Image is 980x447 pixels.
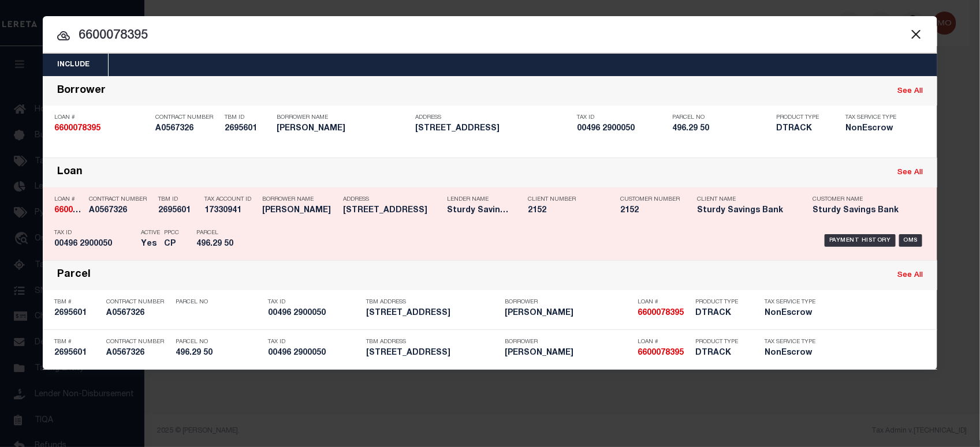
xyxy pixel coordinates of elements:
[268,299,360,306] p: Tax ID
[447,206,511,216] h5: Sturdy Savings Bank
[899,234,923,247] div: OMS
[262,206,337,216] h5: KEN GOMEZ
[54,125,100,133] strong: 6600078395
[528,196,603,203] p: Client Number
[343,196,441,203] p: Address
[204,196,256,203] p: Tax Account ID
[765,299,817,306] p: Tax Service Type
[638,309,690,318] h5: 6600078395
[268,339,360,345] p: Tax ID
[57,166,83,179] div: Loan
[765,339,817,345] p: Tax Service Type
[776,124,828,134] h5: DTRACK
[697,196,795,203] p: Client Name
[54,114,150,121] p: Loan #
[277,114,409,121] p: Borrower Name
[366,348,499,358] h5: 42 Cormorant Way Cape May NJ 08204
[620,206,678,216] h5: 2152
[695,309,747,318] h5: DTRACK
[813,196,911,203] p: Customer Name
[505,309,632,318] h5: Ken Gomez
[638,309,684,317] strong: 6600078395
[366,299,499,306] p: TBM Address
[765,309,817,318] h5: NonEscrow
[43,26,937,46] input: Start typing...
[155,114,219,121] p: Contract Number
[825,234,896,247] div: Payment History
[54,196,83,203] p: Loan #
[638,339,690,345] p: Loan #
[505,299,632,306] p: Borrower
[638,299,690,306] p: Loan #
[225,124,271,134] h5: 2695601
[897,272,923,279] a: See All
[577,124,666,134] h5: 00496 2900050
[204,206,256,216] h5: 17330941
[54,206,83,216] h5: 6600078395
[672,124,770,134] h5: 496.29 50
[908,27,923,42] button: Close
[262,196,337,203] p: Borrower Name
[845,124,903,134] h5: NonEscrow
[813,206,911,216] h5: Sturdy Savings Bank
[54,299,100,306] p: TBM #
[89,196,152,203] p: Contract Number
[897,169,923,176] a: See All
[343,206,441,216] h5: 42 Cormorant Way Cape May NJ 08204
[638,348,690,358] h5: 6600078395
[277,124,409,134] h5: Ken Gomez
[89,206,152,216] h5: A0567326
[155,124,219,134] h5: A0567326
[366,309,499,318] h5: 42 Cormorant Way Cape May NJ 08204
[196,239,248,249] h5: 496.29 50
[54,339,100,345] p: TBM #
[57,269,91,282] div: Parcel
[164,239,179,249] h5: CP
[697,206,795,216] h5: Sturdy Savings Bank
[897,88,923,95] a: See All
[695,299,747,306] p: Product Type
[672,114,770,121] p: Parcel No
[54,124,150,134] h5: 6600078395
[176,348,262,358] h5: 496.29 50
[176,339,262,345] p: Parcel No
[158,206,199,216] h5: 2695601
[106,339,170,345] p: Contract Number
[505,348,632,358] h5: Ken Gomez
[845,114,903,121] p: Tax Service Type
[695,348,747,358] h5: DTRACK
[765,348,817,358] h5: NonEscrow
[54,239,135,249] h5: 00496 2900050
[695,339,747,345] p: Product Type
[415,114,571,121] p: Address
[528,206,603,216] h5: 2152
[196,230,248,236] p: Parcel
[268,348,360,358] h5: 00496 2900050
[141,239,158,249] h5: Yes
[505,339,632,345] p: Borrower
[268,309,360,318] h5: 00496 2900050
[106,348,170,358] h5: A0567326
[43,54,104,76] button: Include
[54,348,100,358] h5: 2695601
[158,196,199,203] p: TBM ID
[164,230,179,236] p: PPCC
[620,196,680,203] p: Customer Number
[415,124,571,134] h5: 42 Cormorant Way Cape May NJ 08204
[106,309,170,318] h5: A0567326
[447,196,511,203] p: Lender Name
[54,309,100,318] h5: 2695601
[106,299,170,306] p: Contract Number
[776,114,828,121] p: Product Type
[225,114,271,121] p: TBM ID
[54,230,135,236] p: Tax ID
[176,299,262,306] p: Parcel No
[57,85,106,98] div: Borrower
[577,114,666,121] p: Tax ID
[141,230,160,236] p: Active
[54,206,100,215] strong: 6600078395
[638,349,684,357] strong: 6600078395
[366,339,499,345] p: TBM Address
